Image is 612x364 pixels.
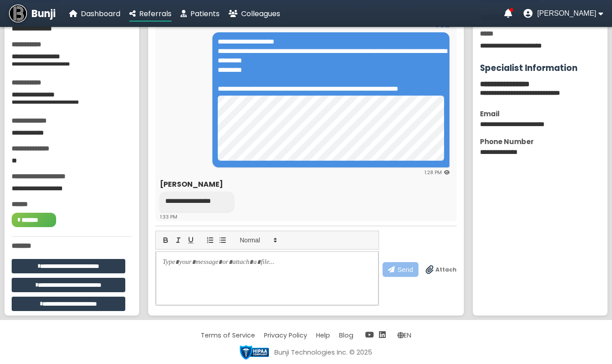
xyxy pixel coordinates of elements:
[229,8,280,19] a: Colleagues
[69,8,120,19] a: Dashboard
[216,235,229,246] button: list: bullet
[160,179,449,190] div: [PERSON_NAME]
[424,169,442,176] span: 1:28 PM
[190,9,220,19] span: Patients
[201,331,255,340] a: Terms of Service
[365,329,374,340] a: YouTube
[339,331,353,340] a: Blog
[316,331,330,340] a: Help
[129,8,172,19] a: Referrals
[480,136,600,147] div: Phone Number
[264,331,307,340] a: Privacy Policy
[204,235,216,246] button: list: ordered
[504,9,512,18] a: Notifications
[160,213,177,220] span: 1:33 PM
[172,235,185,246] button: italic
[524,9,603,18] button: User menu
[240,345,269,360] img: HIPAA compliant
[159,235,172,246] button: bold
[436,266,457,274] span: Attach
[31,6,56,21] span: Bunji
[426,265,457,274] label: Drag & drop files anywhere to attach
[397,266,413,273] span: Send
[9,4,56,22] a: Bunji
[181,8,220,19] a: Patients
[81,9,120,19] span: Dashboard
[139,9,172,19] span: Referrals
[185,235,197,246] button: underline
[274,348,372,357] div: Bunji Technologies Inc. © 2025
[397,331,411,340] span: Change language
[480,61,600,75] h3: Specialist Information
[379,329,386,340] a: LinkedIn
[241,9,280,19] span: Colleagues
[9,4,27,22] img: Bunji Dental Referral Management
[383,262,418,277] button: Send
[537,9,596,18] span: [PERSON_NAME]
[480,109,600,119] div: Email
